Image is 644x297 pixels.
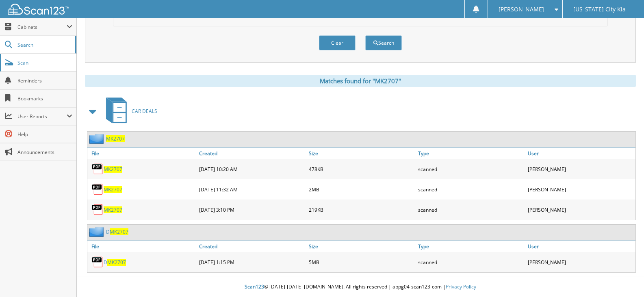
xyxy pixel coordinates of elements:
a: User [526,241,635,252]
a: Created [197,241,307,252]
a: DMK2707 [106,228,128,235]
a: Size [307,148,416,159]
img: PDF.png [91,204,104,216]
a: File [87,148,197,159]
a: Created [197,148,307,159]
span: MK2707 [107,259,126,266]
span: Scan [17,59,72,66]
a: Type [416,148,526,159]
div: scanned [416,181,526,197]
button: Search [365,35,402,50]
div: scanned [416,161,526,177]
div: Matches found for "MK2707" [85,75,636,87]
div: [DATE] 11:32 AM [197,181,307,197]
span: Bookmarks [17,95,72,102]
span: Search [17,41,71,48]
span: CAR DEALS [132,108,157,115]
div: scanned [416,254,526,270]
span: Announcements [17,149,72,156]
div: scanned [416,202,526,218]
a: MK2707 [104,166,122,173]
div: 2MB [307,181,416,197]
div: © [DATE]-[DATE] [DOMAIN_NAME]. All rights reserved | appg04-scan123-com | [77,277,644,297]
a: MK2707 [104,206,122,213]
a: MK2707 [106,135,125,142]
div: 219KB [307,202,416,218]
span: [PERSON_NAME] [499,7,544,12]
img: folder2.png [89,134,106,144]
a: MK2707 [104,186,122,193]
span: [US_STATE] City Kia [573,7,626,12]
span: Scan123 [245,283,264,290]
span: Reminders [17,77,72,84]
a: User [526,148,635,159]
div: [PERSON_NAME] [526,254,635,270]
img: PDF.png [91,163,104,175]
span: Cabinets [17,24,67,30]
a: CAR DEALS [101,95,157,127]
a: File [87,241,197,252]
img: PDF.png [91,256,104,268]
div: [DATE] 1:15 PM [197,254,307,270]
img: folder2.png [89,227,106,237]
iframe: Chat Widget [603,258,644,297]
div: [DATE] 10:20 AM [197,161,307,177]
button: Clear [319,35,356,50]
img: PDF.png [91,183,104,195]
span: Help [17,131,72,138]
img: scan123-logo-white.svg [8,4,69,15]
div: [PERSON_NAME] [526,202,635,218]
div: [PERSON_NAME] [526,161,635,177]
span: MK2707 [110,228,128,235]
div: 478KB [307,161,416,177]
span: User Reports [17,113,67,120]
div: [PERSON_NAME] [526,181,635,197]
div: [DATE] 3:10 PM [197,202,307,218]
a: Privacy Policy [446,283,476,290]
a: Type [416,241,526,252]
div: 5MB [307,254,416,270]
a: Size [307,241,416,252]
a: DMK2707 [104,259,126,266]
